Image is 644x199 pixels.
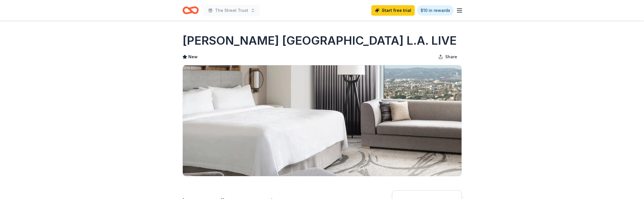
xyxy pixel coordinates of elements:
a: $10 in rewards [417,5,454,16]
img: Image for JW Marriott Los Angeles L.A. LIVE [183,65,462,176]
a: Start free trial [371,5,415,16]
button: The Street Trust [203,5,260,16]
span: The Street Trust [215,7,248,14]
span: New [188,53,198,60]
a: Home [182,3,199,17]
span: Share [445,53,457,60]
button: Share [434,51,462,63]
h1: [PERSON_NAME] [GEOGRAPHIC_DATA] L.A. LIVE [182,32,457,49]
